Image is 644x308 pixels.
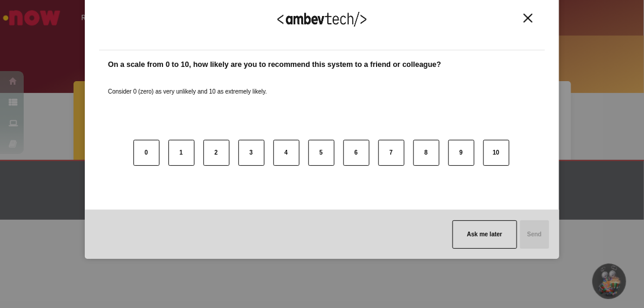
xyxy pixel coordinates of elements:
[308,140,334,166] button: 5
[108,73,267,96] label: Consider 0 (zero) as very unlikely and 10 as extremely likely.
[524,14,533,23] img: Close
[203,140,229,166] button: 2
[278,12,366,27] img: Logo Ambevtech
[238,140,264,166] button: 3
[520,13,536,23] button: Close
[273,140,299,166] button: 4
[108,59,441,70] label: On a scale from 0 to 10, how likely are you to recommend this system to a friend or colleague?
[452,220,517,249] button: Ask me later
[378,140,404,166] button: 7
[483,140,509,166] button: 10
[343,140,369,166] button: 6
[168,140,195,166] button: 1
[448,140,474,166] button: 9
[133,140,160,166] button: 0
[413,140,439,166] button: 8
